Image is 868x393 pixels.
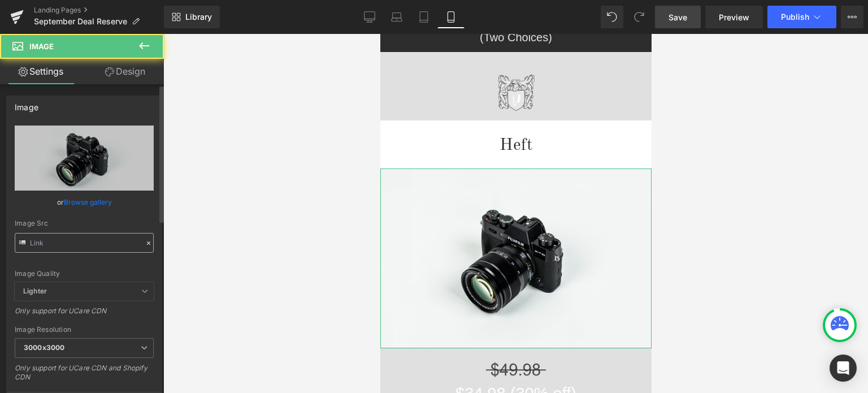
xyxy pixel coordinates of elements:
b: Lighter [23,287,47,295]
div: Image Resolution [15,326,154,334]
a: Landing Pages [34,6,164,15]
a: Design [84,59,166,84]
a: Tablet [410,6,437,28]
button: Publish [767,6,836,28]
div: Only support for UCare CDN [15,306,154,323]
span: Save [669,11,687,23]
div: Only support for UCare CDN and Shopify CDN [15,364,154,389]
span: Preview [719,11,749,23]
a: New Library [164,6,220,28]
a: Preview [705,6,763,28]
div: Image [15,96,38,112]
div: Open Intercom Messenger [830,355,857,382]
a: Browse gallery [64,192,112,212]
span: Image [29,42,54,51]
a: Desktop [356,6,383,28]
a: Mobile [437,6,465,28]
div: Image Src [15,219,154,227]
a: Laptop [383,6,410,28]
span: Library [185,12,212,22]
button: Redo [628,6,650,28]
span: September Deal Reserve [34,17,127,26]
input: Link [15,233,154,253]
div: or [15,196,154,208]
button: Undo [601,6,623,28]
b: 3000x3000 [24,343,64,352]
button: More [841,6,863,28]
span: Publish [781,12,809,21]
div: Image Quality [15,270,154,278]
